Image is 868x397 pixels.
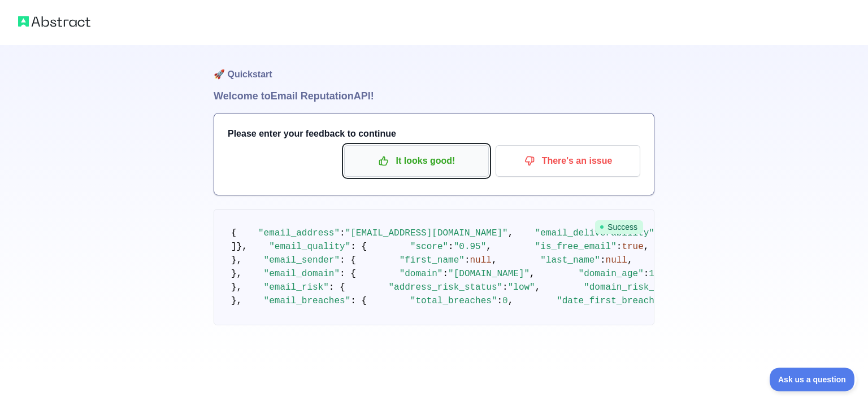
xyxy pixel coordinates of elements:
span: "domain" [400,269,443,279]
h1: 🚀 Quickstart [214,45,654,88]
span: "domain_risk_status" [584,282,692,293]
span: : [442,269,448,279]
span: "email_domain" [264,269,340,279]
span: "date_first_breached" [557,296,671,306]
span: "email_quality" [269,242,350,252]
span: "[DOMAIN_NAME]" [448,269,530,279]
span: "email_breaches" [264,296,351,306]
button: It looks good! [344,145,489,177]
span: "first_name" [400,255,465,265]
span: "is_free_email" [535,242,617,252]
span: , [627,255,633,265]
span: 11354 [649,269,676,279]
button: There's an issue [496,145,640,177]
span: : [465,255,470,265]
span: : [502,282,508,293]
span: 0 [502,296,508,306]
span: : { [340,255,356,265]
span: "score" [410,242,448,252]
span: "email_sender" [264,255,340,265]
span: : { [350,242,367,252]
span: , [530,269,535,279]
span: , [486,242,492,252]
span: , [535,282,541,293]
span: : [600,255,606,265]
span: : [497,296,502,306]
span: : { [350,296,367,306]
span: { [231,228,237,238]
span: , [508,228,514,238]
span: Success [595,220,643,234]
span: null [606,255,627,265]
span: "domain_age" [579,269,644,279]
img: Abstract logo [18,14,90,29]
span: "[EMAIL_ADDRESS][DOMAIN_NAME]" [345,228,508,238]
p: It looks good! [353,151,480,171]
span: "email_address" [258,228,340,238]
h1: Welcome to Email Reputation API! [214,88,654,104]
span: "0.95" [454,242,487,252]
span: : [340,228,345,238]
span: : { [329,282,345,293]
span: : { [340,269,356,279]
span: : [448,242,454,252]
h3: Please enter your feedback to continue [228,127,640,141]
span: "low" [508,282,535,293]
span: : [617,242,622,252]
span: "email_risk" [264,282,329,293]
span: null [470,255,491,265]
span: "last_name" [540,255,600,265]
p: There's an issue [504,151,632,171]
span: true [622,242,643,252]
span: "email_deliverability" [535,228,654,238]
span: , [644,242,649,252]
iframe: Toggle Customer Support [770,368,857,391]
span: : [644,269,649,279]
span: , [508,296,514,306]
span: "total_breaches" [410,296,497,306]
span: , [492,255,497,265]
span: "address_risk_status" [388,282,502,293]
